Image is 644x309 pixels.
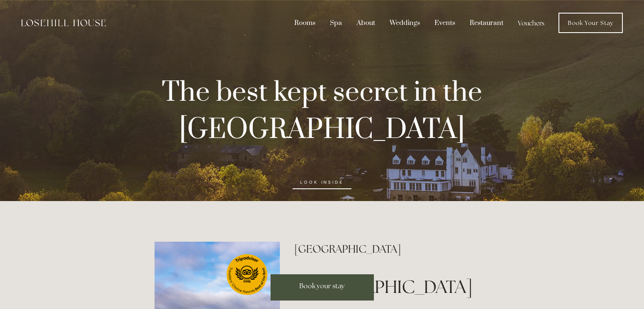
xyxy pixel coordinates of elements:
a: Vouchers [511,15,551,31]
strong: The best kept secret in the [GEOGRAPHIC_DATA] [162,75,488,147]
div: Weddings [383,15,426,31]
div: About [350,15,381,31]
span: Book your stay [299,281,345,290]
a: Book your stay [271,274,374,301]
a: Book Your Stay [558,13,623,33]
div: Spa [323,15,348,31]
img: Losehill House [21,19,106,26]
h2: [GEOGRAPHIC_DATA] [294,242,489,257]
div: Events [428,15,462,31]
div: Restaurant [463,15,510,31]
div: Rooms [288,15,322,31]
a: look inside [293,176,351,189]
